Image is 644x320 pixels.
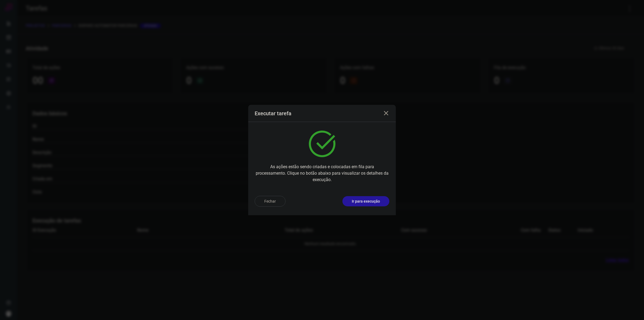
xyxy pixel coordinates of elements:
[255,196,286,207] button: Fechar
[255,164,389,183] p: As ações estão sendo criadas e colocadas em fila para processamento. Clique no botão abaixo para ...
[352,199,380,204] p: Ir para execução
[255,110,291,117] h3: Executar tarefa
[342,196,389,206] button: Ir para execução
[309,131,335,157] img: verified.svg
